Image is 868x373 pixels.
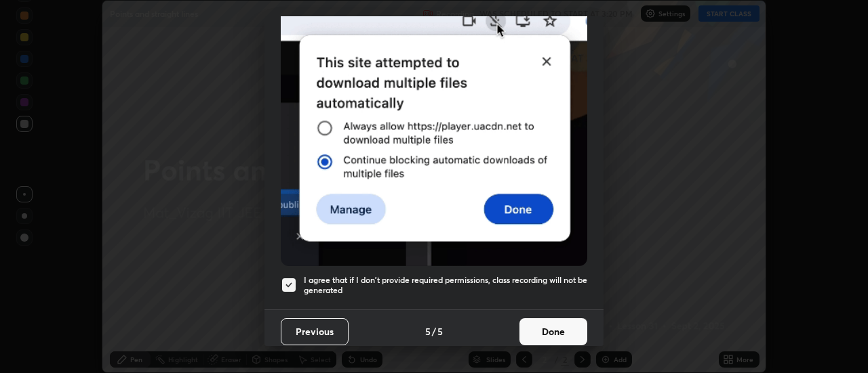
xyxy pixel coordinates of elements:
h4: / [432,324,436,338]
h4: 5 [425,324,431,338]
button: Done [519,318,587,345]
button: Previous [281,318,349,345]
h4: 5 [437,324,443,338]
h5: I agree that if I don't provide required permissions, class recording will not be generated [304,275,587,296]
